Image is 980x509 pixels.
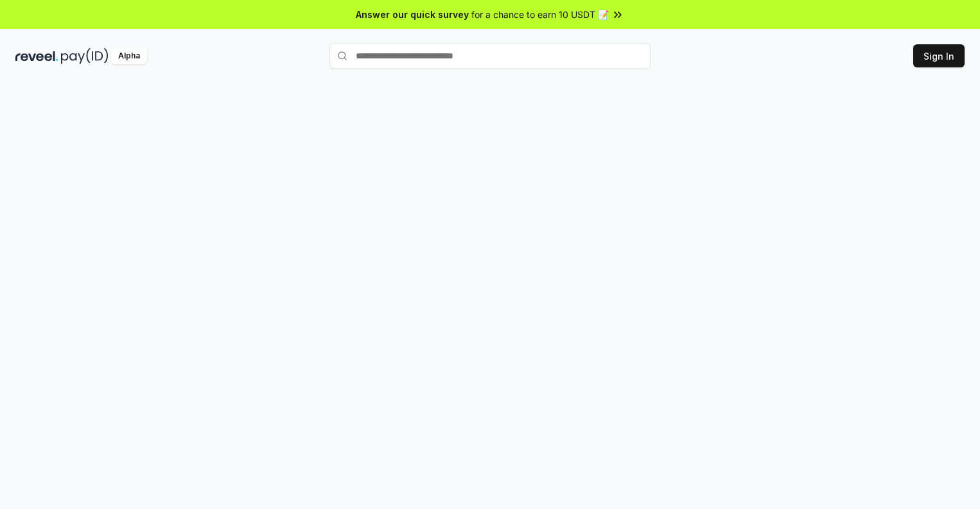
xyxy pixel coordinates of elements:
[471,8,609,21] span: for a chance to earn 10 USDT 📝
[111,48,147,64] div: Alpha
[15,48,58,64] img: reveel_dark
[913,44,965,67] button: Sign In
[61,48,109,64] img: pay_id
[356,8,469,21] span: Answer our quick survey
